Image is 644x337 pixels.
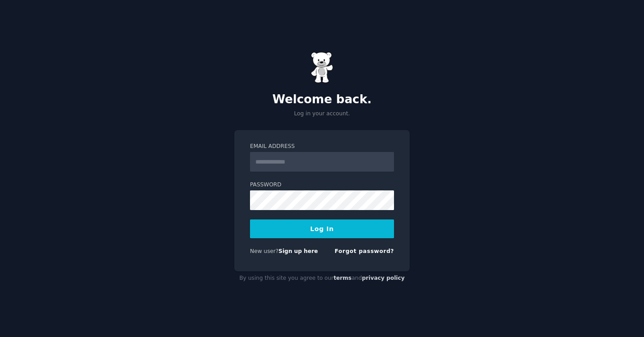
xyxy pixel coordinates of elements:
[250,219,394,238] button: Log In
[234,271,410,286] div: By using this site you agree to our and
[250,248,279,254] span: New user?
[279,248,318,254] a: Sign up here
[335,248,394,254] a: Forgot password?
[334,275,352,281] a: terms
[234,93,410,107] h2: Welcome back.
[250,143,394,151] label: Email Address
[311,52,333,83] img: Gummy Bear
[250,181,394,189] label: Password
[234,110,410,118] p: Log in your account.
[362,275,405,281] a: privacy policy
